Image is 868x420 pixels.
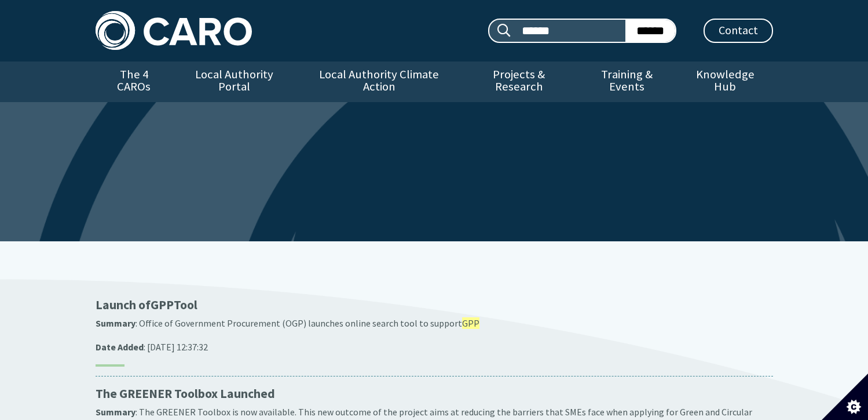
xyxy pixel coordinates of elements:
[96,316,773,331] p: : Office of Government Procurement (OGP) launches online search tool to support
[96,11,252,50] img: Caro logo
[151,297,174,313] span: GPP
[96,386,773,402] p: The GREENER Toolbox Launched
[96,340,773,355] p: : [DATE] 12:37:32
[173,61,296,102] a: Local Authority Portal
[96,297,773,367] a: Launch ofGPPTool Summary: Office of Government Procurement (OGP) launches online search tool to s...
[704,19,773,43] a: Contact
[462,317,479,329] span: GPP
[822,374,868,420] button: Set cookie preferences
[96,406,135,418] strong: Summary
[96,341,144,353] strong: Date Added
[462,61,576,102] a: Projects & Research
[677,61,772,102] a: Knowledge Hub
[96,297,773,313] p: Launch of Tool
[576,61,677,102] a: Training & Events
[96,317,135,329] strong: Summary
[296,61,462,102] a: Local Authority Climate Action
[96,61,173,102] a: The 4 CAROs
